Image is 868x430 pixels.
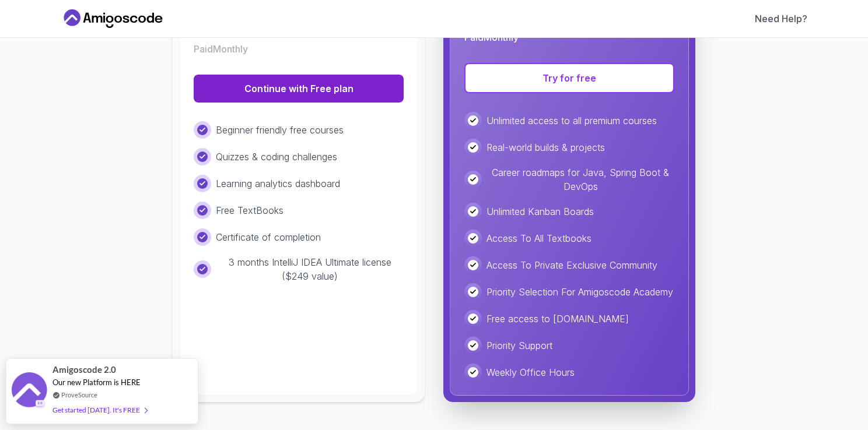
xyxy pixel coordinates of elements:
[487,140,605,154] p: Real-world builds & projects
[487,258,657,272] p: Access To Private Exclusive Community
[216,123,344,137] p: Beginner friendly free courses
[464,63,674,93] button: Try for free
[487,165,674,193] p: Career roadmaps for Java, Spring Boot & DevOps
[216,150,337,164] p: Quizzes & coding challenges
[216,255,404,283] p: 3 months IntelliJ IDEA Ultimate license ($249 value)
[52,363,116,376] span: Amigoscode 2.0
[216,203,283,217] p: Free TextBooks
[487,114,657,128] p: Unlimited access to all premium courses
[216,230,321,244] p: Certificate of completion
[194,75,404,103] button: Continue with Free plan
[487,231,591,245] p: Access To All Textbooks
[487,365,575,379] p: Weekly Office Hours
[755,12,807,26] a: Need Help?
[194,42,248,56] p: Paid Monthly
[61,390,97,400] a: ProveSource
[487,205,594,218] p: Unlimited Kanban Boards
[487,312,629,326] p: Free access to [DOMAIN_NAME]
[216,177,340,191] p: Learning analytics dashboard
[52,378,141,387] span: Our new Platform is HERE
[487,285,673,299] p: Priority Selection For Amigoscode Academy
[52,403,147,417] div: Get started [DATE]. It's FREE
[12,372,47,410] img: provesource social proof notification image
[487,339,552,353] p: Priority Support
